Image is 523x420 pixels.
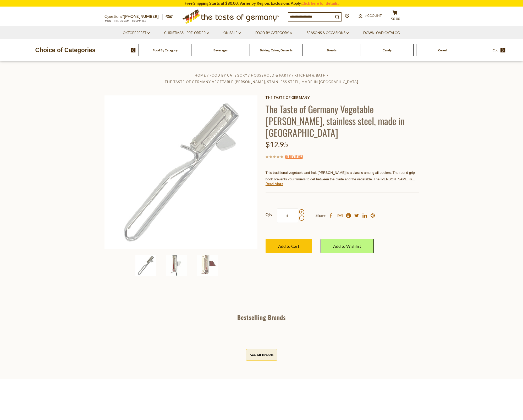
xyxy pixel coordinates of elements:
input: Qty: [277,208,298,223]
a: Read More [266,181,283,186]
img: The Taste of Germany Vegetable Peeler, stainless steel, made in Germany [197,255,218,276]
a: Beverages [213,48,228,52]
img: The Taste of Germany Vegetable Peeler, stainless steel, made in Germany [135,255,156,276]
span: $12.95 [266,140,288,149]
span: Add to Cart [278,244,299,249]
a: Candy [383,48,392,52]
span: Account [365,13,382,18]
a: On Sale [223,30,241,36]
span: MON - FRI, 9:00AM - 5:00PM (EST) [104,19,149,22]
button: $0.00 [387,10,403,23]
a: Download Catalog [363,30,400,36]
div: Bestselling Brands [0,314,523,320]
button: Add to Cart [266,239,312,253]
a: Account [359,13,382,19]
a: The Taste of Germany Vegetable [PERSON_NAME], stainless steel, made in [GEOGRAPHIC_DATA] [165,80,358,84]
a: The Taste of Germany [266,95,419,100]
span: This traditional vegetable and fruit [PERSON_NAME] is a classic among all peelers. The round grip... [266,171,415,194]
a: [PHONE_NUMBER] [124,14,159,19]
button: See All Brands [246,349,277,361]
img: The Taste of Germany Vegetable Peeler, stainless steel, made in Germany [166,255,187,276]
a: Food By Category [255,30,292,36]
a: Food By Category [210,73,247,77]
span: Share: [316,212,327,219]
a: Cookies [493,48,504,52]
span: $0.00 [391,17,400,21]
a: Click here for details. [301,1,339,6]
p: Questions? [104,13,163,20]
a: Seasons & Occasions [307,30,349,36]
img: previous arrow [131,48,136,52]
a: Baking, Cakes, Desserts [260,48,293,52]
a: Cereal [438,48,447,52]
a: 0 Reviews [286,154,302,160]
h1: The Taste of Germany Vegetable [PERSON_NAME], stainless steel, made in [GEOGRAPHIC_DATA] [266,103,419,138]
a: Add to Wishlist [321,239,374,253]
strong: Qty: [266,211,273,218]
a: Kitchen & Bath [294,73,326,77]
a: Food By Category [153,48,178,52]
a: Oktoberfest [123,30,150,36]
a: Household & Party [251,73,291,77]
a: Christmas - PRE-ORDER [164,30,209,36]
span: ( ) [285,154,303,159]
img: The Taste of Germany Vegetable Peeler, stainless steel, made in Germany [104,95,258,249]
img: next arrow [500,48,505,52]
a: Breads [327,48,337,52]
a: Home [195,73,206,77]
